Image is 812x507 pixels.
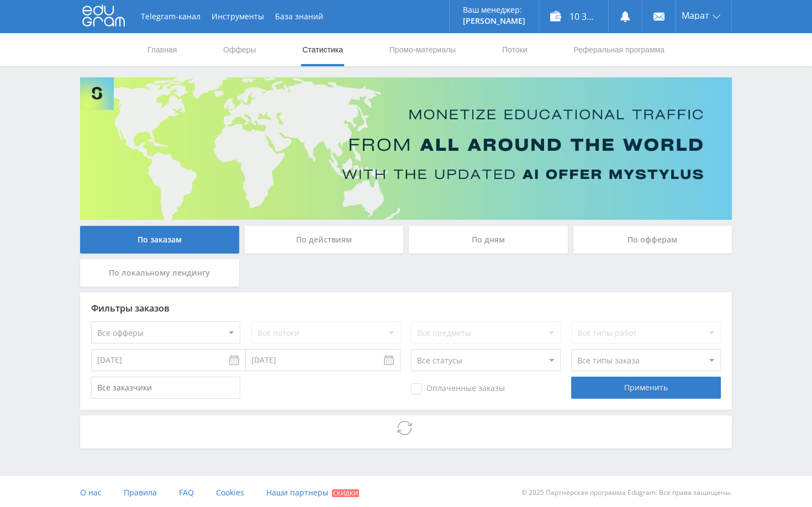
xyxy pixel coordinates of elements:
[682,11,709,20] span: Марат
[124,487,157,498] span: Правила
[501,33,529,66] a: Потоки
[80,487,102,498] span: О нас
[80,77,732,220] img: Banner
[179,487,194,498] span: FAQ
[91,377,240,399] input: Все заказчики
[411,383,505,394] span: Оплаченные заказы
[80,259,239,287] div: По локальному лендингу
[409,226,568,254] div: По дням
[222,33,257,66] a: Офферы
[572,33,666,66] a: Реферальная программа
[80,226,239,254] div: По заказам
[245,226,404,254] div: По действиям
[573,226,732,254] div: По офферам
[91,303,721,313] div: Фильтры заказов
[216,487,244,498] span: Cookies
[266,487,329,498] span: Наши партнеры
[388,33,457,66] a: Промо-материалы
[463,6,525,14] p: Ваш менеджер:
[571,377,720,399] div: Применить
[463,17,525,25] p: [PERSON_NAME]
[332,489,359,497] span: Скидки
[301,33,344,66] a: Статистика
[146,33,178,66] a: Главная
